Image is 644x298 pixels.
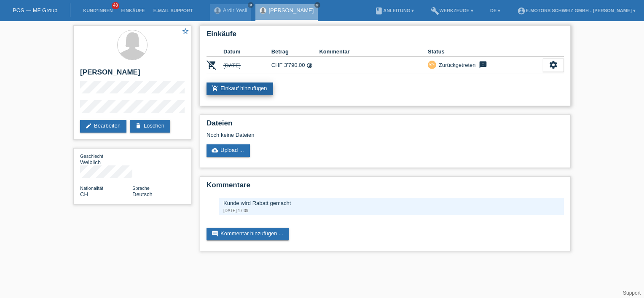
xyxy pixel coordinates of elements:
div: Zurückgetreten [436,61,475,69]
a: Ardir Yesil [223,7,247,13]
a: E-Mail Support [149,8,197,13]
i: comment [212,230,218,237]
th: Status [428,47,543,57]
a: DE ▾ [486,8,504,13]
span: 48 [112,2,119,9]
a: buildWerkzeuge ▾ [427,8,478,13]
a: bookAnleitung ▾ [370,8,418,13]
a: close [314,2,320,8]
td: [DATE] [223,57,271,74]
i: POSP00027606 [207,60,217,70]
i: feedback [478,61,488,69]
i: cloud_upload [212,147,218,154]
th: Kommentar [319,47,428,57]
span: Nationalität [80,186,103,191]
i: book [375,7,383,15]
div: Noch keine Dateien [207,132,464,138]
div: Kunde wird Rabatt gemacht [223,200,560,206]
div: Weiblich [80,153,132,165]
a: Support [623,290,641,296]
span: Deutsch [132,191,153,197]
span: Schweiz [80,191,88,197]
a: cloud_uploadUpload ... [207,144,250,157]
a: deleteLöschen [130,120,170,133]
i: close [315,3,319,7]
th: Datum [223,47,271,57]
i: account_circle [517,7,526,15]
div: [DATE] 17:09 [223,208,560,213]
a: commentKommentar hinzufügen ... [207,228,289,240]
i: star_border [182,27,189,35]
span: Geschlecht [80,154,103,159]
i: settings [549,60,558,69]
h2: Kommentare [207,181,564,194]
a: star_border [182,27,189,36]
span: Sprache [132,186,150,191]
a: editBearbeiten [80,120,126,133]
h2: [PERSON_NAME] [80,68,185,81]
a: account_circleE-Motors Schweiz GmbH - [PERSON_NAME] ▾ [513,8,640,13]
th: Betrag [271,47,319,57]
i: undo [429,61,435,67]
a: [PERSON_NAME] [268,7,314,13]
i: Fixe Raten (36 Raten) [306,62,313,69]
i: add_shopping_cart [212,85,218,92]
a: Einkäufe [117,8,149,13]
a: close [248,2,254,8]
a: Kund*innen [79,8,117,13]
h2: Dateien [207,119,564,132]
td: CHF 3'790.00 [271,57,319,74]
h2: Einkäufe [207,30,564,43]
i: edit [85,122,92,129]
i: close [249,3,253,7]
i: delete [135,122,142,129]
i: build [431,7,439,15]
a: add_shopping_cartEinkauf hinzufügen [207,82,273,95]
a: POS — MF Group [13,7,57,13]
